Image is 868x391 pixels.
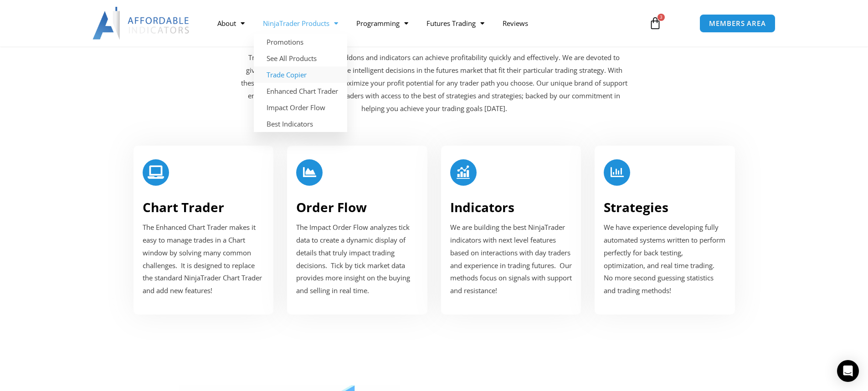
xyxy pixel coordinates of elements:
[254,34,347,50] a: Promotions
[143,198,224,216] a: Chart Trader
[347,13,417,34] a: Programming
[254,116,347,132] a: Best Indicators
[657,14,665,21] span: 3
[143,221,265,297] p: The Enhanced Chart Trader makes it easy to manage trades in a Chart window by solving many common...
[92,7,190,40] img: LogoAI | Affordable Indicators – NinjaTrader
[254,83,347,99] a: Enhanced Chart Trader
[450,223,572,295] span: We are building the best NinjaTrader indicators with next level features based on interactions wi...
[604,198,668,216] a: Strategies
[241,51,628,115] p: Trading with our NinjaTrader addons and indicators can achieve profitability quickly and effectiv...
[417,13,493,34] a: Futures Trading
[208,13,638,34] nav: Menu
[493,13,537,34] a: Reviews
[604,221,726,297] p: We have experience developing fully automated systems written to perform perfectly for back testi...
[296,223,410,295] span: The Impact Order Flow analyzes tick data to create a dynamic display of details that truly impact...
[450,198,514,216] a: Indicators
[254,13,347,34] a: NinjaTrader Products
[296,198,367,216] a: Order Flow
[208,13,254,34] a: About
[837,360,859,382] div: Open Intercom Messenger
[699,14,776,33] a: MEMBERS AREA
[254,99,347,116] a: Impact Order Flow
[635,10,675,36] a: 3
[254,66,347,83] a: Trade Copier
[254,50,347,66] a: See All Products
[254,34,347,132] ul: NinjaTrader Products
[709,20,766,27] span: MEMBERS AREA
